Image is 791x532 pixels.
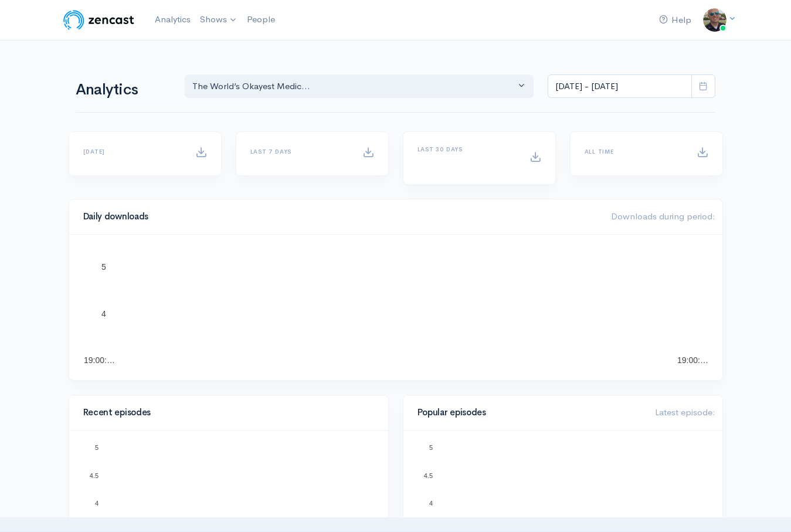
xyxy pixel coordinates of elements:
[677,355,708,365] text: 19:00:…
[192,80,516,93] div: The World’s Okayest Medic...
[62,8,136,32] img: ZenCast Logo
[585,148,683,155] h6: All time
[89,472,98,479] text: 4.5
[417,146,515,153] h6: Last 30 days
[611,211,715,222] span: Downloads during period:
[94,500,98,507] text: 4
[76,82,171,99] h1: Analytics
[185,74,534,99] button: The World’s Okayest Medic...
[83,148,181,155] h6: [DATE]
[150,7,195,32] a: Analytics
[429,500,432,507] text: 4
[655,406,715,418] span: Latest episode:
[242,7,280,32] a: People
[654,8,696,33] a: Help
[83,249,708,366] svg: A chart.
[423,472,432,479] text: 4.5
[548,74,692,99] input: analytics date range selector
[84,355,115,365] text: 19:00:…
[703,8,727,32] img: ...
[417,408,641,418] h4: Popular episodes
[94,444,98,451] text: 5
[83,212,597,222] h4: Daily downloads
[429,444,432,451] text: 5
[250,148,348,155] h6: Last 7 days
[83,408,367,418] h4: Recent episodes
[101,309,106,318] text: 4
[101,262,106,272] text: 5
[195,7,242,33] a: Shows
